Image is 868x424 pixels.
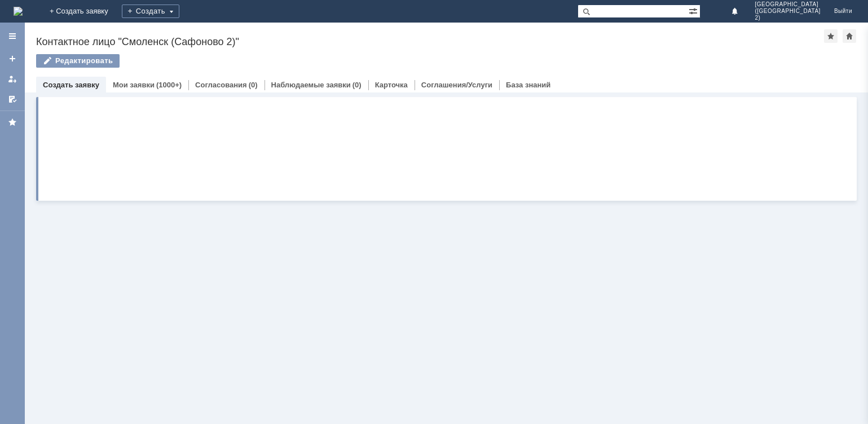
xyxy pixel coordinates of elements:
a: Перейти на домашнюю страницу [14,7,23,16]
span: Расширенный поиск [689,5,700,16]
a: Карточка [375,81,408,89]
span: [GEOGRAPHIC_DATA] [755,1,820,8]
img: logo [14,7,23,16]
div: (1000+) [156,81,182,89]
a: Создать заявку [43,81,99,89]
a: База знаний [506,81,550,89]
div: Контактное лицо "Смоленск (Сафоново 2)" [36,36,824,47]
div: Сделать домашней страницей [843,29,856,43]
span: ([GEOGRAPHIC_DATA] [755,8,820,15]
div: (0) [249,81,258,89]
a: Мои согласования [3,90,21,108]
a: Согласования [195,81,247,89]
a: Мои заявки [3,70,21,88]
a: Соглашения/Услуги [421,81,492,89]
div: Создать [122,5,179,18]
div: Добавить в избранное [824,29,838,43]
div: (0) [353,81,362,89]
span: 2) [755,15,820,21]
a: Мои заявки [113,81,155,89]
a: Создать заявку [3,50,21,68]
a: Наблюдаемые заявки [271,81,351,89]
